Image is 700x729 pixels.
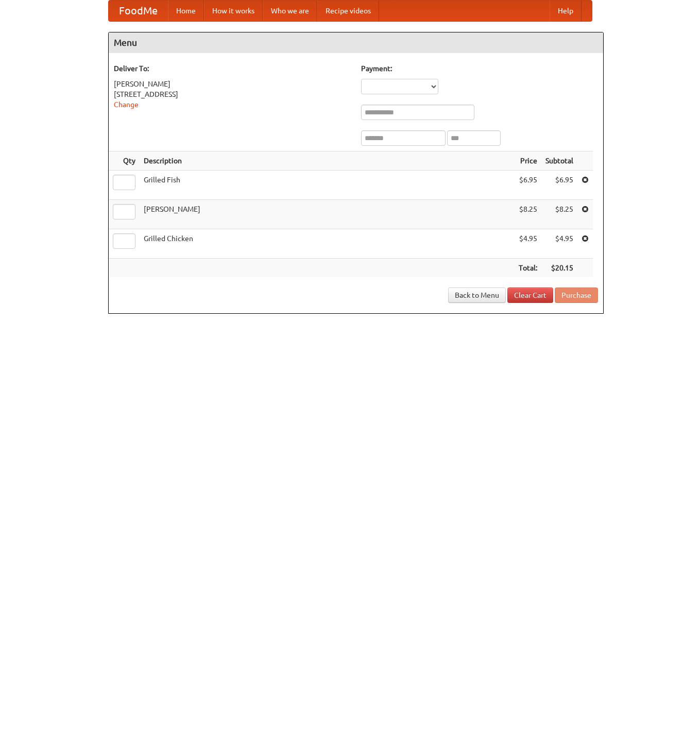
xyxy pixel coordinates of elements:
[515,200,541,229] td: $8.25
[541,229,577,259] td: $4.95
[541,171,577,200] td: $6.95
[140,229,515,259] td: Grilled Chicken
[507,287,553,303] a: Clear Cart
[541,200,577,229] td: $8.25
[114,100,139,109] a: Change
[204,1,263,21] a: How it works
[140,171,515,200] td: Grilled Fish
[361,63,598,74] h5: Payment:
[109,151,140,171] th: Qty
[317,1,379,21] a: Recipe videos
[550,1,582,21] a: Help
[114,79,351,89] div: [PERSON_NAME]
[541,259,577,278] th: $20.15
[109,32,603,53] h4: Menu
[109,1,168,21] a: FoodMe
[515,229,541,259] td: $4.95
[515,151,541,171] th: Price
[263,1,317,21] a: Who we are
[541,151,577,171] th: Subtotal
[515,259,541,278] th: Total:
[515,171,541,200] td: $6.95
[555,287,598,303] button: Purchase
[448,287,506,303] a: Back to Menu
[114,89,351,99] div: [STREET_ADDRESS]
[114,63,351,74] h5: Deliver To:
[168,1,204,21] a: Home
[140,151,515,171] th: Description
[140,200,515,229] td: [PERSON_NAME]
